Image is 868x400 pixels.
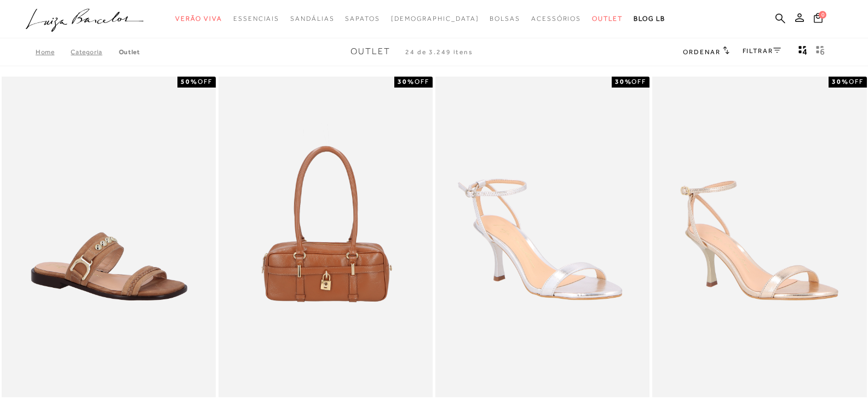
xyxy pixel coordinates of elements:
[810,12,826,27] button: 0
[175,9,222,29] a: noSubCategoriesText
[350,47,390,56] span: Outlet
[233,9,279,29] a: noSubCategoriesText
[615,78,632,85] strong: 30%
[175,15,222,22] span: Verão Viva
[592,15,623,22] span: Outlet
[36,48,71,56] a: Home
[436,78,648,396] img: SANDÁLIA DE TIRAS FINAS METALIZADA PRATA E SALTO ALTO FINO
[849,78,864,85] span: OFF
[415,78,429,85] span: OFF
[653,78,865,396] img: SANDÁLIA DE TIRAS FINAS METALIZADA DOURADA E SALTO ALTO FINO
[832,78,849,85] strong: 30%
[198,78,212,85] span: OFF
[795,45,810,59] button: Mostrar 4 produtos por linha
[813,45,828,59] button: gridText6Desc
[531,15,581,22] span: Acessórios
[634,15,665,22] span: BLOG LB
[631,78,646,85] span: OFF
[490,9,520,29] a: noSubCategoriesText
[490,15,520,22] span: Bolsas
[220,78,432,396] a: BOLSA RETANGULAR COM ALÇAS ALONGADAS EM COURO CARAMELO MÉDIA BOLSA RETANGULAR COM ALÇAS ALONGADAS...
[405,48,473,56] span: 24 de 3.249 itens
[653,78,865,396] a: SANDÁLIA DE TIRAS FINAS METALIZADA DOURADA E SALTO ALTO FINO SANDÁLIA DE TIRAS FINAS METALIZADA D...
[436,78,648,396] a: SANDÁLIA DE TIRAS FINAS METALIZADA PRATA E SALTO ALTO FINO SANDÁLIA DE TIRAS FINAS METALIZADA PRA...
[290,9,334,29] a: noSubCategoriesText
[819,11,826,19] span: 0
[3,78,215,396] a: RASTEIRA WESTERN EM COURO MARROM AMARULA RASTEIRA WESTERN EM COURO MARROM AMARULA
[391,15,479,22] span: [DEMOGRAPHIC_DATA]
[345,9,380,29] a: noSubCategoriesText
[181,78,198,85] strong: 50%
[592,9,623,29] a: noSubCategoriesText
[683,48,720,56] span: Ordenar
[220,78,432,396] img: BOLSA RETANGULAR COM ALÇAS ALONGADAS EM COURO CARAMELO MÉDIA
[743,47,781,55] a: FILTRAR
[391,9,479,29] a: noSubCategoriesText
[3,78,215,396] img: RASTEIRA WESTERN EM COURO MARROM AMARULA
[71,48,118,56] a: Categoria
[531,9,581,29] a: noSubCategoriesText
[233,15,279,22] span: Essenciais
[634,9,665,29] a: BLOG LB
[345,15,380,22] span: Sapatos
[119,48,140,56] a: Outlet
[398,78,415,85] strong: 30%
[290,15,334,22] span: Sandálias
